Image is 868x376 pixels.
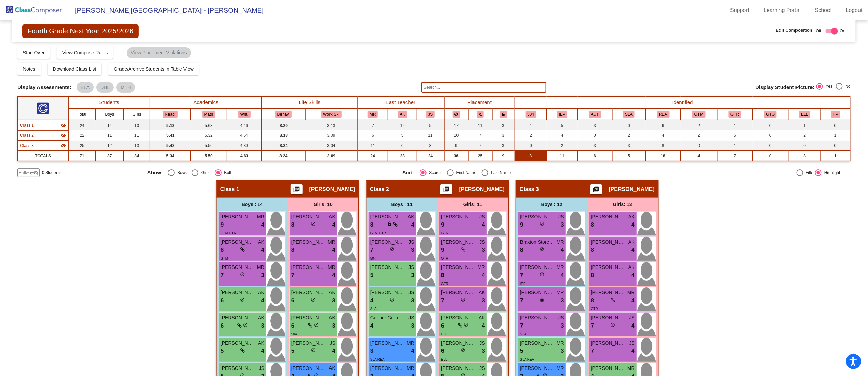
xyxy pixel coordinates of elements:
div: No [843,83,851,89]
div: Boys : 11 [367,198,437,211]
td: 5.50 [191,151,227,161]
span: [PERSON_NAME] [441,238,475,246]
td: 11 [96,130,124,141]
span: AK [628,264,635,271]
td: 5 [717,130,753,141]
th: READ Plan [646,109,681,120]
span: 7 [520,271,523,280]
td: 17 [444,120,469,130]
span: do_not_disturb_alt [240,272,245,277]
th: IEP - Speech/Language [612,109,646,120]
span: 5 [370,271,373,280]
button: 504 [526,111,536,118]
td: 12 [96,141,124,151]
mat-icon: visibility [61,143,66,148]
span: Fourth Grade Next Year 2025/2026 [22,24,139,38]
span: 9 [520,220,523,229]
th: Jess Seufer [417,109,444,120]
button: Behav. [275,111,292,118]
span: AK [408,213,414,220]
span: Class 3 [520,186,539,193]
span: [PERSON_NAME] [221,264,255,271]
td: 3.24 [262,141,305,151]
td: 5.63 [191,120,227,130]
td: 24 [68,120,96,130]
div: Girls: 10 [288,198,358,211]
td: 22 [68,130,96,141]
span: 8 [591,271,594,280]
span: MR [557,238,564,246]
span: do_not_disturb_alt [540,221,545,226]
td: 3 [492,130,515,141]
span: GTR [441,231,448,235]
div: Girls [198,170,210,176]
span: Class 2 [370,186,389,193]
td: 6 [388,141,417,151]
span: 8 [291,220,294,229]
td: 7 [468,141,492,151]
td: 2 [515,130,547,141]
th: 504 Plan [515,109,547,120]
td: 5 [417,120,444,130]
td: 1 [821,130,850,141]
span: [PERSON_NAME] [441,213,475,220]
span: [PERSON_NAME] [221,213,255,220]
td: Regan Mason - No Class Name [18,141,68,151]
span: do_not_disturb_alt [540,272,545,277]
th: Mo Ryerson [357,109,388,120]
a: Support [725,5,755,16]
td: 10 [124,120,150,130]
span: 4 [411,220,414,229]
td: 11 [124,130,150,141]
span: 8 [370,220,373,229]
td: 24 [357,151,388,161]
td: 5.34 [150,151,190,161]
td: 0 [753,141,788,151]
span: AK [258,289,264,296]
span: 7 [221,271,224,280]
span: 4 [332,220,335,229]
div: Boys [175,170,187,176]
td: 4.80 [227,141,262,151]
td: 3.13 [305,120,357,130]
th: Girls [124,109,150,120]
td: 5 [612,151,646,161]
td: 3 [515,151,547,161]
th: Gifted and Talented - Math [681,109,717,120]
td: 0 [821,141,850,151]
td: 3.29 [262,120,305,130]
th: Health Plan [821,109,850,120]
span: Edit Composition [776,27,813,34]
div: First Name [454,170,477,176]
a: School [809,5,837,16]
span: 4 [332,271,335,280]
span: 3 [261,271,264,280]
td: 4 [646,130,681,141]
mat-icon: picture_as_pdf [292,186,301,196]
button: Notes [17,63,41,75]
td: 2 [681,120,717,130]
td: 2 [547,141,578,151]
span: Download Class List [53,66,96,72]
td: 25 [468,151,492,161]
td: 34 [124,151,150,161]
td: 7 [717,151,753,161]
span: do_not_disturb_alt [390,247,395,251]
mat-radio-group: Select an option [816,83,851,92]
span: Braxton Storeby [520,238,554,246]
span: MR [257,264,264,271]
div: Boys : 14 [217,198,288,211]
span: [PERSON_NAME] [459,186,505,193]
span: Sort: [403,170,415,176]
span: Show: [147,170,163,176]
span: [PERSON_NAME] [291,213,325,220]
td: 10 [444,130,469,141]
span: Class 3 [20,143,34,149]
span: [PERSON_NAME] [609,186,655,193]
span: Hallway [19,170,33,176]
div: Girls: 11 [437,198,508,211]
span: 8 [520,246,523,255]
button: Start Over [17,46,50,59]
mat-icon: picture_as_pdf [442,186,450,196]
span: [PERSON_NAME] [520,213,554,220]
